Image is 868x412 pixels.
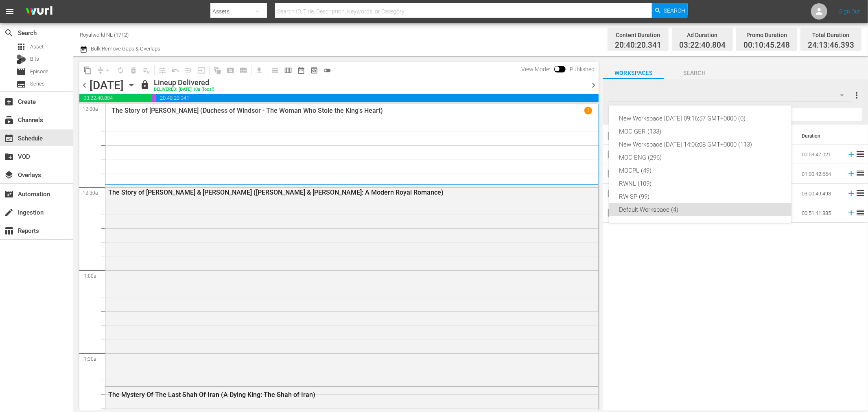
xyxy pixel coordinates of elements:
div: Default Workspace (4) [619,203,782,216]
div: MOC GER (133) [619,125,782,138]
div: New Workspace [DATE] 09:16:57 GMT+0000 (0) [619,112,782,125]
div: New Workspace [DATE] 14:06:08 GMT+0000 (113) [619,138,782,151]
div: MOC ENG (296) [619,151,782,164]
div: RWNL (109) [619,177,782,190]
div: RW SP (99) [619,190,782,203]
div: MOCPL (49) [619,164,782,177]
